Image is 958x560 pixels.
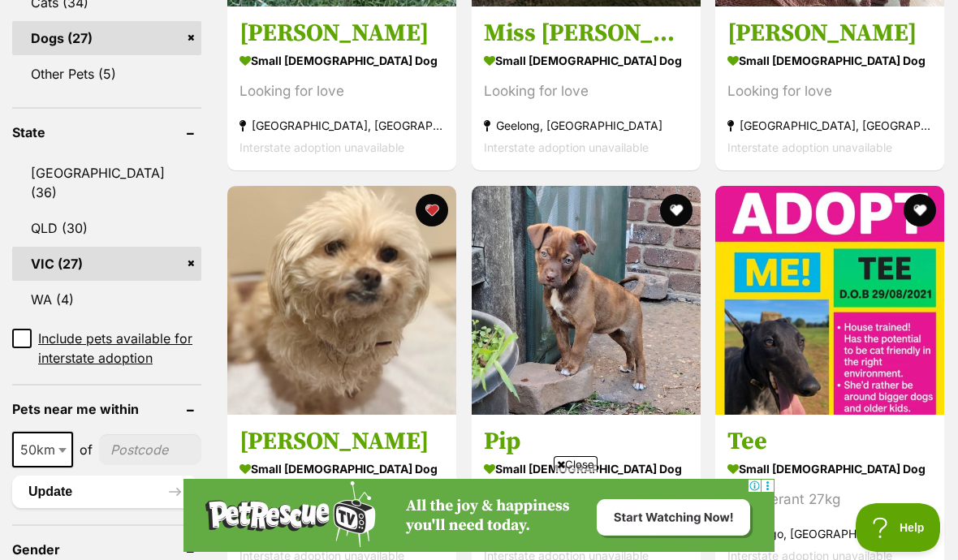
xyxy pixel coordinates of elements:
[484,426,688,457] h3: Pip
[12,57,201,91] a: Other Pets (5)
[727,523,932,545] strong: Bendigo, [GEOGRAPHIC_DATA]
[554,456,598,472] span: Close
[38,329,201,368] span: Include pets available for interstate adoption
[472,6,701,170] a: Miss [PERSON_NAME] small [DEMOGRAPHIC_DATA] Dog Looking for love Geelong, [GEOGRAPHIC_DATA] Inter...
[727,489,932,510] div: Cat tolerant 27kg
[239,49,444,72] strong: small [DEMOGRAPHIC_DATA] Dog
[12,402,201,416] header: Pets near me within
[715,186,944,415] img: Tee - Greyhound Dog
[227,6,456,170] a: [PERSON_NAME] small [DEMOGRAPHIC_DATA] Dog Looking for love [GEOGRAPHIC_DATA], [GEOGRAPHIC_DATA] ...
[12,542,201,557] header: Gender
[727,49,932,72] strong: small [DEMOGRAPHIC_DATA] Dog
[99,434,201,465] input: postcode
[12,476,197,508] button: Update
[659,194,692,226] button: favourite
[12,21,201,55] a: Dogs (27)
[12,329,201,368] a: Include pets available for interstate adoption
[239,80,444,102] div: Looking for love
[727,114,932,136] strong: [GEOGRAPHIC_DATA], [GEOGRAPHIC_DATA]
[472,186,701,415] img: Pip - Border Collie Dog
[715,6,944,170] a: [PERSON_NAME] small [DEMOGRAPHIC_DATA] Dog Looking for love [GEOGRAPHIC_DATA], [GEOGRAPHIC_DATA] ...
[727,140,892,154] span: Interstate adoption unavailable
[416,194,448,226] button: favourite
[484,457,688,480] strong: small [DEMOGRAPHIC_DATA] Dog
[727,18,932,49] h3: [PERSON_NAME]
[484,49,688,72] strong: small [DEMOGRAPHIC_DATA] Dog
[12,432,73,467] span: 50km
[239,18,444,49] h3: [PERSON_NAME]
[239,457,444,480] strong: small [DEMOGRAPHIC_DATA] Dog
[12,125,201,140] header: State
[14,438,71,461] span: 50km
[239,114,444,136] strong: [GEOGRAPHIC_DATA], [GEOGRAPHIC_DATA]
[727,457,932,480] strong: small [DEMOGRAPHIC_DATA] Dog
[484,114,688,136] strong: Geelong, [GEOGRAPHIC_DATA]
[12,247,201,281] a: VIC (27)
[484,18,688,49] h3: Miss [PERSON_NAME]
[856,503,942,552] iframe: Help Scout Beacon - Open
[727,80,932,102] div: Looking for love
[12,211,201,245] a: QLD (30)
[484,80,688,102] div: Looking for love
[12,156,201,209] a: [GEOGRAPHIC_DATA] (36)
[80,440,93,459] span: of
[727,426,932,457] h3: Tee
[239,426,444,457] h3: [PERSON_NAME]
[12,282,201,317] a: WA (4)
[227,186,456,415] img: Margie - Maltese Dog
[183,479,775,552] iframe: Advertisement
[239,140,404,154] span: Interstate adoption unavailable
[904,194,936,226] button: favourite
[484,140,649,154] span: Interstate adoption unavailable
